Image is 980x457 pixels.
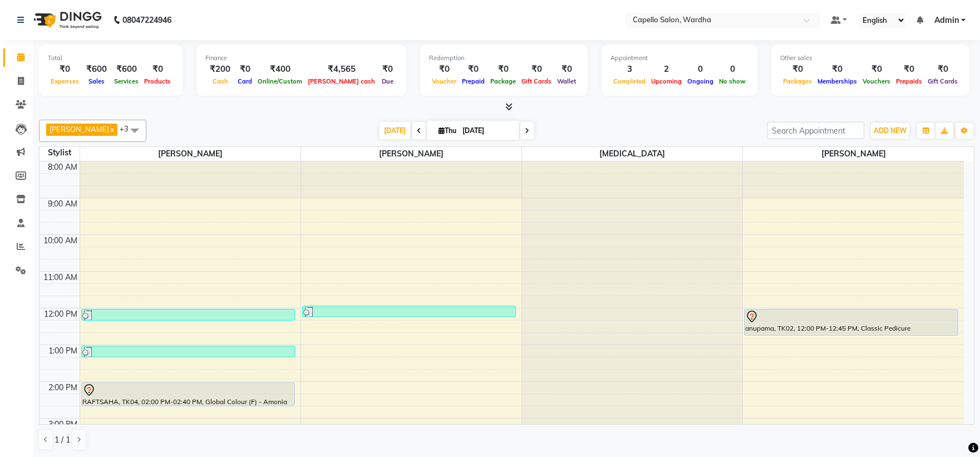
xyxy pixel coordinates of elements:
span: Expenses [48,77,82,85]
span: Cash [210,77,231,85]
div: 10:00 AM [41,235,80,247]
div: Stylist [40,147,80,159]
div: 12:00 PM [42,308,80,320]
span: Online/Custom [255,77,305,85]
div: 0 [716,63,748,76]
span: Gift Cards [925,77,961,85]
div: ₹0 [519,63,554,76]
span: [PERSON_NAME] [50,125,109,134]
div: ₹0 [235,63,255,76]
span: Completed [610,77,648,85]
div: 8:00 AM [46,161,80,173]
div: capello wardha, TK01, 12:00 PM-12:20 PM, Haircut (M) [82,309,294,320]
span: Wallet [554,77,579,85]
div: ₹0 [860,63,893,76]
span: Prepaid [459,77,487,85]
div: 1:00 PM [46,345,80,357]
div: [PERSON_NAME], TK03, 01:00 PM-01:20 PM, Haircut (M) [82,346,294,357]
div: ₹400 [255,63,305,76]
div: ₹4,565 [305,63,378,76]
span: [PERSON_NAME] [80,147,301,161]
div: ₹0 [925,63,961,76]
input: Search Appointment [767,122,864,139]
span: Vouchers [860,77,893,85]
div: ₹0 [141,63,174,76]
div: ₹0 [893,63,925,76]
span: Package [487,77,519,85]
div: ₹600 [111,63,141,76]
span: Products [141,77,174,85]
span: Voucher [429,77,459,85]
span: Packages [780,77,815,85]
div: Total [48,53,174,63]
span: [PERSON_NAME] [743,147,964,161]
div: ₹0 [459,63,487,76]
span: [PERSON_NAME] cash [305,77,378,85]
div: ₹600 [82,63,111,76]
div: 3:00 PM [46,419,80,430]
div: ₹0 [378,63,397,76]
div: 3 [610,63,648,76]
img: logo [28,4,105,36]
div: ₹0 [429,63,459,76]
span: ADD NEW [874,126,907,135]
input: 2025-09-04 [459,122,515,139]
div: Finance [205,53,397,63]
div: ₹200 [205,63,235,76]
span: +3 [120,124,137,133]
b: 08047224946 [122,4,171,36]
span: Due [379,77,396,85]
div: 2 [648,63,684,76]
span: Prepaids [893,77,925,85]
span: Ongoing [684,77,716,85]
div: 9:00 AM [46,198,80,210]
div: capello wardha, TK01, 11:55 AM-12:15 PM, Haircut (M) [303,306,515,317]
span: Admin [934,14,959,26]
div: ₹0 [487,63,519,76]
span: No show [716,77,748,85]
div: ₹0 [780,63,815,76]
span: [DATE] [380,122,410,139]
span: 1 / 1 [55,434,70,446]
span: Sales [86,77,107,85]
div: ₹0 [815,63,860,76]
button: ADD NEW [871,123,909,139]
span: Memberships [815,77,860,85]
div: Other sales [780,53,961,63]
div: ₹0 [48,63,82,76]
span: Upcoming [648,77,684,85]
div: anupama, TK02, 12:00 PM-12:45 PM, Classic Pedicure [745,309,958,335]
div: Appointment [610,53,748,63]
span: [PERSON_NAME] [301,147,521,161]
div: 11:00 AM [41,272,80,283]
span: Thu [436,126,459,135]
span: [MEDICAL_DATA] [522,147,742,161]
span: Gift Cards [519,77,554,85]
div: Redemption [429,53,579,63]
span: Services [111,77,141,85]
div: RAFTSAHA, TK04, 02:00 PM-02:40 PM, Global Colour (F) - Amonia Free [82,383,294,406]
a: x [109,125,114,134]
div: ₹0 [554,63,579,76]
span: Card [235,77,255,85]
div: 2:00 PM [46,382,80,394]
div: 0 [684,63,716,76]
